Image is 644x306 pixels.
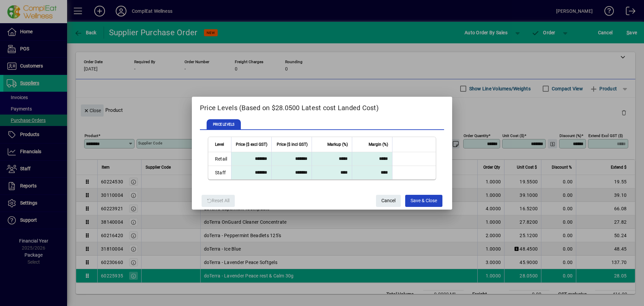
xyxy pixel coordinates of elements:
[405,195,442,207] button: Save & Close
[192,97,452,116] h2: Price Levels (Based on $28.0500 Latest cost Landed Cost)
[215,141,224,148] span: Level
[208,152,231,166] td: Retail
[236,141,267,148] span: Price ($ excl GST)
[369,141,388,148] span: Margin (%)
[207,119,241,130] span: PRICE LEVELS
[381,195,395,206] span: Cancel
[376,195,401,207] button: Cancel
[208,166,231,179] td: Staff
[277,141,308,148] span: Price ($ incl GST)
[327,141,348,148] span: Markup (%)
[411,195,437,206] span: Save & Close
